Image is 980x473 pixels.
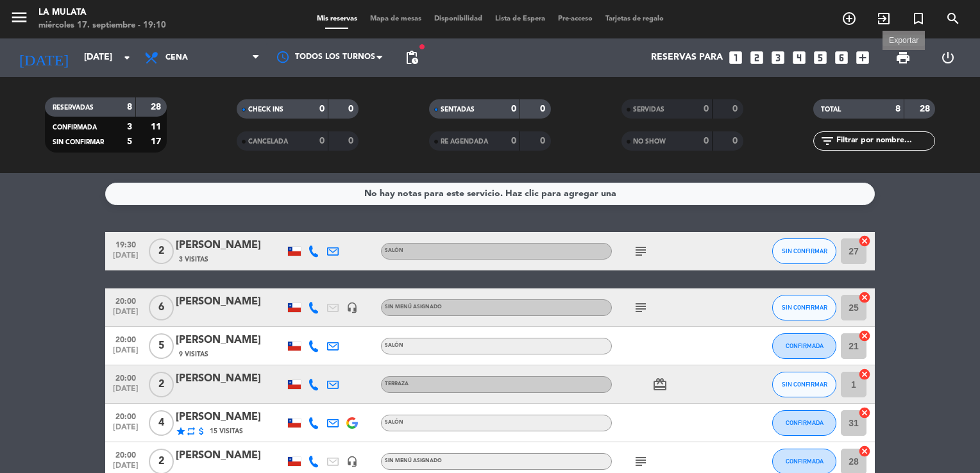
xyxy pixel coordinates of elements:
button: CONFIRMADA [772,410,836,436]
i: headset_mic [346,302,358,313]
span: 19:30 [110,236,142,251]
i: cancel [858,368,871,381]
input: Filtrar por nombre... [835,134,934,148]
div: [PERSON_NAME] [176,294,285,310]
div: La Mulata [38,6,166,19]
button: SIN CONFIRMAR [772,295,836,320]
i: [DATE] [10,44,78,72]
span: 20:00 [110,331,142,346]
span: Lista de Espera [489,15,552,22]
span: print [895,50,911,65]
span: CONFIRMADA [786,419,824,426]
div: [PERSON_NAME] [176,409,285,426]
span: [DATE] [110,251,142,266]
strong: 0 [511,104,516,113]
span: NO SHOW [633,138,666,145]
span: Pre-acceso [552,15,599,22]
i: headset_mic [346,456,358,467]
span: Sin menú asignado [385,458,442,463]
i: looks_3 [770,49,786,66]
div: miércoles 17. septiembre - 19:10 [38,19,166,32]
span: 15 Visitas [210,426,243,436]
i: cancel [858,329,871,342]
i: cancel [858,445,871,458]
span: 4 [149,410,174,436]
span: SIN CONFIRMAR [782,304,827,311]
span: pending_actions [404,50,419,65]
span: 20:00 [110,408,142,423]
span: Sin menú asignado [385,304,442,310]
span: 20:00 [110,370,142,385]
i: exit_to_app [876,11,891,26]
span: CONFIRMADA [786,458,824,465]
i: cancel [858,406,871,419]
button: menu [10,8,29,31]
span: CANCELADA [248,138,288,145]
strong: 0 [540,137,548,145]
strong: 5 [127,137,132,146]
i: subject [633,244,648,259]
i: looks_two [748,49,765,66]
span: 20:00 [110,293,142,308]
span: Mis reservas [310,15,364,22]
span: CHECK INS [248,106,283,113]
span: RE AGENDADA [441,138,488,145]
span: 5 [149,333,174,359]
i: filter_list [820,133,835,149]
div: LOG OUT [925,38,970,77]
strong: 0 [511,137,516,145]
span: [DATE] [110,346,142,361]
strong: 0 [704,137,709,145]
span: Cena [165,53,188,62]
i: search [945,11,961,26]
span: Salón [385,420,403,425]
span: CONFIRMADA [53,124,97,131]
strong: 17 [151,137,164,146]
strong: 28 [151,103,164,112]
strong: 0 [732,104,740,113]
span: 2 [149,372,174,397]
strong: 11 [151,122,164,131]
i: looks_4 [791,49,807,66]
span: SIN CONFIRMAR [782,247,827,254]
i: cancel [858,291,871,304]
strong: 0 [348,104,356,113]
i: cancel [858,235,871,247]
span: SIN CONFIRMAR [782,381,827,388]
span: 6 [149,295,174,320]
span: 2 [149,238,174,264]
span: [DATE] [110,423,142,438]
span: Terraza [385,381,409,386]
button: SIN CONFIRMAR [772,238,836,264]
strong: 0 [348,137,356,145]
div: [PERSON_NAME] [176,237,285,254]
strong: 28 [920,104,933,113]
strong: 8 [127,103,132,112]
i: add_box [854,49,871,66]
i: arrow_drop_down [119,50,135,65]
button: SIN CONFIRMAR [772,372,836,397]
i: repeat [186,426,196,436]
i: looks_6 [833,49,850,66]
span: [DATE] [110,308,142,322]
i: turned_in_not [911,11,926,26]
div: No hay notas para este servicio. Haz clic para agregar una [364,187,616,201]
span: 20:00 [110,447,142,461]
span: CONFIRMADA [786,342,824,349]
i: looks_one [727,49,744,66]
i: menu [10,8,29,27]
span: SERVIDAS [633,106,664,113]
span: Mapa de mesas [364,15,428,22]
i: looks_5 [812,49,829,66]
span: SENTADAS [441,106,475,113]
strong: 0 [319,104,325,113]
button: CONFIRMADA [772,333,836,359]
strong: 0 [319,137,325,145]
i: card_giftcard [652,377,668,392]
span: TOTAL [821,106,841,113]
i: power_settings_new [940,50,956,65]
strong: 0 [540,104,548,113]
strong: 0 [732,137,740,145]
span: Salón [385,248,403,253]
i: attach_money [196,426,207,436]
